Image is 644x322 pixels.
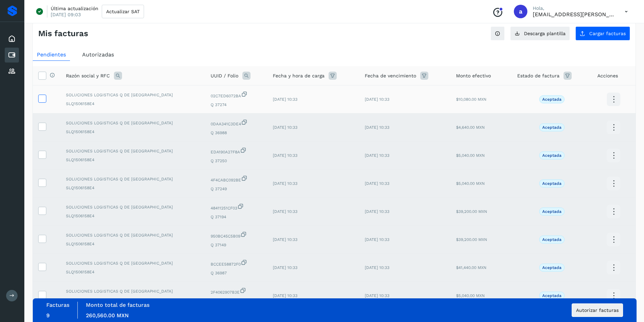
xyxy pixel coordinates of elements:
button: Cargar facturas [575,26,630,41]
span: 02C7ED6072BA [211,91,262,99]
span: Pendientes [37,51,66,58]
p: Aceptada [542,97,562,102]
span: SLQ1506158E4 [66,297,200,303]
span: 2F4062907B3E [211,287,262,295]
p: Aceptada [542,265,562,270]
span: Autorizar facturas [576,308,619,313]
span: SOLUCIONES LOGISTICAS Q DE [GEOGRAPHIC_DATA] [66,204,200,210]
label: Monto total de facturas [86,302,149,308]
span: SLQ1506158E4 [66,157,200,163]
p: Aceptada [542,125,562,130]
span: Acciones [597,72,618,79]
span: BCCEE58872F0 [211,259,262,267]
div: Cuentas por pagar [5,48,19,63]
span: [DATE] 10:33 [273,97,297,102]
span: Q 37149 [211,242,262,248]
span: UUID / Folio [211,72,238,79]
span: Q 37274 [211,102,262,108]
span: $5,040.00 MXN [456,153,485,158]
span: 48411251CF03 [211,203,262,211]
span: Actualizar SAT [106,9,140,14]
span: $39,200.00 MXN [456,237,487,242]
p: aide.jimenez@seacargo.com [533,11,614,18]
span: Fecha y hora de carga [273,72,325,79]
span: 950BC45C5B09 [211,231,262,239]
p: Aceptada [542,237,562,242]
span: 9 [46,312,50,319]
div: Proveedores [5,64,19,79]
span: Estado de factura [517,72,559,79]
span: [DATE] 10:33 [365,265,389,270]
span: [DATE] 10:33 [273,209,297,214]
span: Monto efectivo [456,72,491,79]
span: $39,200.00 MXN [456,209,487,214]
span: 0DAA341C3DE4 [211,119,262,127]
span: SOLUCIONES LOGISTICAS Q DE [GEOGRAPHIC_DATA] [66,232,200,238]
span: SOLUCIONES LOGISTICAS Q DE [GEOGRAPHIC_DATA] [66,148,200,154]
span: $4,640.00 MXN [456,125,485,130]
span: [DATE] 10:33 [273,181,297,186]
span: Q 36988 [211,130,262,136]
span: SOLUCIONES LOGISTICAS Q DE [GEOGRAPHIC_DATA] [66,260,200,266]
h4: Mis facturas [38,29,88,39]
span: Razón social y RFC [66,72,110,79]
p: [DATE] 09:03 [51,11,81,18]
label: Facturas [46,302,69,308]
span: $10,080.00 MXN [456,97,486,102]
span: $5,040.00 MXN [456,293,485,298]
p: Aceptada [542,293,562,298]
span: Autorizadas [82,51,114,58]
span: SOLUCIONES LOGISTICAS Q DE [GEOGRAPHIC_DATA] [66,176,200,182]
span: [DATE] 10:33 [365,181,389,186]
span: [DATE] 10:33 [365,97,389,102]
span: SOLUCIONES LOGISTICAS Q DE [GEOGRAPHIC_DATA] [66,120,200,126]
span: 260,560.00 MXN [86,312,129,319]
span: Q 36987 [211,270,262,276]
span: [DATE] 10:33 [365,209,389,214]
span: SOLUCIONES LOGISTICAS Q DE [GEOGRAPHIC_DATA] [66,288,200,294]
span: [DATE] 10:33 [273,293,297,298]
span: Descarga plantilla [524,31,566,36]
p: Última actualización [51,5,98,11]
span: SLQ1506158E4 [66,269,200,275]
span: SOLUCIONES LOGISTICAS Q DE [GEOGRAPHIC_DATA] [66,92,200,98]
span: SLQ1506158E4 [66,129,200,135]
span: [DATE] 10:33 [273,265,297,270]
span: SLQ1506158E4 [66,213,200,219]
p: Aceptada [542,181,562,186]
span: $5,040.00 MXN [456,181,485,186]
span: Fecha de vencimiento [365,72,416,79]
span: Q 37250 [211,158,262,164]
span: SLQ1506158E4 [66,241,200,247]
span: Q 37249 [211,186,262,192]
button: Descarga plantilla [510,26,570,41]
span: [DATE] 10:33 [365,293,389,298]
span: SLQ1506158E4 [66,185,200,191]
p: Hola, [533,5,614,11]
span: EDA190A27F8A [211,147,262,155]
span: Q 37194 [211,214,262,220]
span: $41,440.00 MXN [456,265,486,270]
span: [DATE] 10:33 [365,237,389,242]
p: Aceptada [542,209,562,214]
span: Cargar facturas [589,31,626,36]
span: [DATE] 10:33 [273,237,297,242]
span: [DATE] 10:33 [365,125,389,130]
span: 4F4CABC092BE [211,175,262,183]
p: Aceptada [542,153,562,158]
button: Autorizar facturas [572,303,623,317]
button: Actualizar SAT [102,5,144,18]
span: [DATE] 10:33 [273,125,297,130]
span: [DATE] 10:33 [273,153,297,158]
div: Inicio [5,31,19,46]
span: SLQ1506158E4 [66,101,200,107]
span: [DATE] 10:33 [365,153,389,158]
